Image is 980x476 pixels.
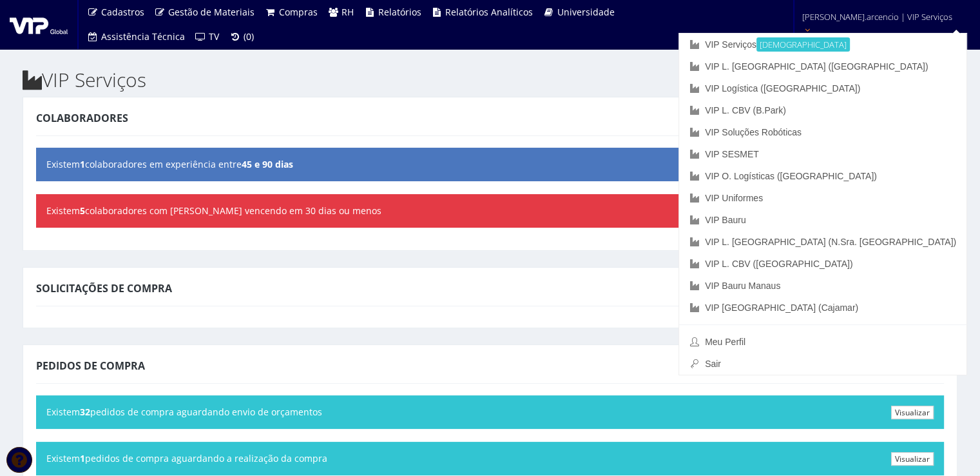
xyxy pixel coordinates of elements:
span: Solicitações de Compra [36,281,172,295]
a: (0) [224,25,259,49]
b: 1 [80,158,85,170]
a: Meu Perfil [679,331,966,353]
span: Universidade [557,6,615,18]
span: Colaboradores [36,111,128,125]
a: Assistência Técnica [82,25,190,49]
a: VIP Bauru [679,209,966,231]
a: VIP SESMET [679,143,966,165]
a: VIP Uniformes [679,187,966,209]
img: logo [10,15,68,34]
div: Existem colaboradores com [PERSON_NAME] vencendo em 30 dias ou menos [36,194,944,228]
a: Visualizar [891,452,934,466]
a: TV [190,25,225,49]
div: Existem pedidos de compra aguardando a realização da compra [36,442,944,475]
b: 1 [80,452,85,464]
a: Sair [679,353,966,375]
span: Assistência Técnica [101,30,185,43]
span: (0) [244,30,254,43]
a: VIP Serviços[DEMOGRAPHIC_DATA] [679,34,966,55]
a: VIP O. Logísticas ([GEOGRAPHIC_DATA]) [679,165,966,187]
div: Existem pedidos de compra aguardando envio de orçamentos [36,395,944,429]
span: Compras [279,6,318,18]
span: Gestão de Materiais [168,6,255,18]
h2: VIP Serviços [23,69,957,90]
small: [DEMOGRAPHIC_DATA] [756,37,850,52]
a: Visualizar [891,406,934,419]
a: VIP Bauru Manaus [679,275,966,297]
a: VIP L. CBV ([GEOGRAPHIC_DATA]) [679,253,966,275]
b: 32 [80,406,90,418]
span: [PERSON_NAME].arcencio | VIP Serviços [802,10,952,23]
b: 5 [80,204,85,217]
span: Cadastros [101,6,144,18]
span: Pedidos de Compra [36,359,145,373]
b: 45 e 90 dias [242,158,293,170]
a: VIP Soluções Robóticas [679,121,966,143]
a: VIP L. CBV (B.Park) [679,99,966,121]
a: VIP L. [GEOGRAPHIC_DATA] ([GEOGRAPHIC_DATA]) [679,55,966,77]
a: VIP L. [GEOGRAPHIC_DATA] (N.Sra. [GEOGRAPHIC_DATA]) [679,231,966,253]
span: TV [209,30,219,43]
div: Existem colaboradores em experiência entre [36,148,944,181]
span: RH [341,6,354,18]
span: Relatórios Analíticos [445,6,533,18]
span: Relatórios [378,6,421,18]
a: VIP [GEOGRAPHIC_DATA] (Cajamar) [679,297,966,319]
a: VIP Logística ([GEOGRAPHIC_DATA]) [679,77,966,99]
